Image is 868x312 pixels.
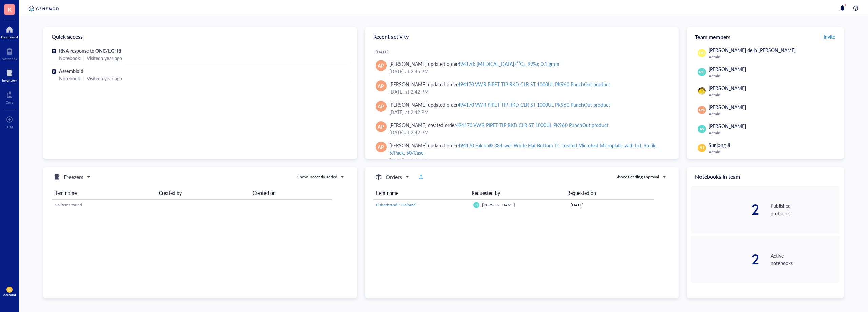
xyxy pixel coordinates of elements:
div: [DATE] at 2:42 PM [389,88,668,95]
span: [PERSON_NAME] [709,66,746,72]
span: AP [378,62,384,69]
div: Active notebooks [771,252,840,267]
a: Notebook [2,46,17,61]
div: Notebook [59,54,80,62]
div: [PERSON_NAME] updated order [389,101,610,108]
div: Show: Recently added [297,174,337,180]
img: genemod-logo [27,4,60,12]
div: [PERSON_NAME] updated order [389,80,610,88]
div: Core [6,100,13,104]
h5: Freezers [64,173,83,181]
span: [PERSON_NAME] [709,85,746,91]
h5: Orders [386,173,402,181]
span: AP [378,123,384,130]
div: | [83,54,84,62]
div: No items found [54,202,329,208]
div: Published protocols [771,202,840,217]
div: [PERSON_NAME] created order [389,121,608,129]
div: 2 [691,203,760,216]
div: Show: Pending approval [616,174,659,180]
span: Sunjong Ji [709,142,730,148]
a: Dashboard [1,24,18,39]
span: AP [378,82,384,90]
span: AP [378,103,384,110]
div: 494170: [MEDICAL_DATA] (¹³C₅, 99%); 0.1 gram [458,60,559,67]
div: Admin [709,92,837,98]
div: [PERSON_NAME] updated order [389,142,668,157]
div: [PERSON_NAME] updated order [389,60,559,68]
span: [PERSON_NAME] [709,104,746,110]
div: 2 [691,253,760,266]
div: [DATE] at 2:42 PM [389,129,668,136]
span: [PERSON_NAME] [709,123,746,129]
th: Item name [52,187,156,199]
div: Notebook [59,75,80,82]
span: RD [699,69,705,75]
th: Created on [250,187,332,199]
span: Invite [824,33,835,40]
span: [PERSON_NAME] de la [PERSON_NAME] [709,47,796,53]
div: Team members [687,27,844,46]
div: Admin [709,111,837,117]
button: Invite [823,31,835,42]
div: [DATE] at 2:45 PM [389,68,668,75]
span: DM [699,108,705,112]
div: Account [3,293,16,297]
div: [DATE] [571,202,651,208]
div: 494170 VWR PIPET TIP RKD CLR ST 1000UL PK960 PunchOut product [456,122,608,128]
div: Recent activity [365,27,679,46]
div: [DATE] [376,49,673,55]
div: Notebook [2,57,17,61]
div: Dashboard [1,35,18,39]
div: Quick access [43,27,357,46]
span: JW [699,126,705,132]
th: Created by [156,187,250,199]
th: Item name [373,187,469,199]
div: Admin [709,73,837,79]
div: Notebooks in team [687,167,844,186]
div: 494170 VWR PIPET TIP RKD CLR ST 1000UL PK960 PunchOut product [458,81,610,88]
span: SJ [8,288,11,292]
span: RNA response to ONC/EGFRi [59,47,121,54]
div: Admin [709,149,837,155]
span: K [8,5,12,14]
span: SJ [700,145,704,151]
a: Core [6,89,13,104]
div: 494170 Falcon® 384-well White Flat Bottom TC-treated Microtest Microplate, with Lid, Sterile, 5/P... [389,142,657,156]
span: AP [378,143,384,151]
div: Admin [709,130,837,136]
a: AP[PERSON_NAME] updated order494170: [MEDICAL_DATA] (¹³C₅, 99%); 0.1 gram[DATE] at 2:45 PM [371,57,673,78]
a: Fisherbrand™ Colored ABS 50 Place Slide Boxes [376,202,468,208]
a: AP[PERSON_NAME] updated order494170 VWR PIPET TIP RKD CLR ST 1000UL PK960 PunchOut product[DATE] ... [371,98,673,118]
div: Visited a year ago [87,75,122,82]
div: Visited a year ago [87,54,122,62]
span: KV [475,203,478,206]
div: [DATE] at 2:42 PM [389,108,668,116]
span: [PERSON_NAME] [482,202,515,208]
span: DD [699,50,705,56]
a: AP[PERSON_NAME] updated order494170 VWR PIPET TIP RKD CLR ST 1000UL PK960 PunchOut product[DATE] ... [371,78,673,98]
a: Inventory [2,68,17,82]
span: Fisherbrand™ Colored ABS 50 Place Slide Boxes [376,202,462,208]
div: Add [6,125,13,129]
a: AP[PERSON_NAME] created order494170 VWR PIPET TIP RKD CLR ST 1000UL PK960 PunchOut product[DATE] ... [371,118,673,139]
div: | [83,75,84,82]
a: AP[PERSON_NAME] updated order494170 Falcon® 384-well White Flat Bottom TC-treated Microtest Micro... [371,139,673,167]
span: Assembloid [59,68,83,74]
div: 494170 VWR PIPET TIP RKD CLR ST 1000UL PK960 PunchOut product [458,101,610,108]
div: Admin [709,54,837,60]
img: da48f3c6-a43e-4a2d-aade-5eac0d93827f.jpeg [698,87,706,95]
th: Requested on [565,187,649,199]
th: Requested by [469,187,565,199]
div: Inventory [2,78,17,82]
